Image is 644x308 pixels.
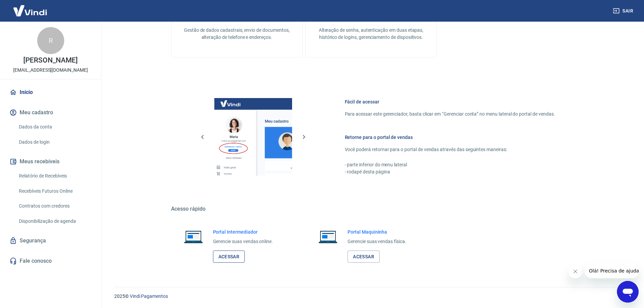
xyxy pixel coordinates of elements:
[348,238,406,245] p: Gerencie suas vendas física.
[345,98,555,105] h6: Fácil de acessar
[16,169,93,183] a: Relatório de Recebíveis
[345,134,555,141] h6: Retorne para o portal de vendas
[345,146,555,153] p: Você poderá retornar para o portal de vendas através das seguintes maneiras:
[316,27,426,41] p: Alteração de senha, autenticação em duas etapas, histórico de logins, gerenciamento de dispositivos.
[130,293,168,299] a: Vindi Pagamentos
[213,229,273,235] h6: Portal Intermediador
[4,5,57,10] span: Olá! Precisa de ajuda?
[314,229,342,245] img: Imagem de um notebook aberto
[16,214,93,228] a: Disponibilização de agenda
[8,254,93,268] a: Fale conosco
[345,111,555,118] p: Para acessar este gerenciador, basta clicar em “Gerenciar conta” no menu lateral do portal de ven...
[345,168,555,175] p: - rodapé desta página
[8,0,52,21] img: Vindi
[213,238,273,245] p: Gerencie suas vendas online.
[612,5,636,17] button: Sair
[8,105,93,120] button: Meu cadastro
[179,229,208,245] img: Imagem de um notebook aberto
[13,67,88,74] p: [EMAIL_ADDRESS][DOMAIN_NAME]
[37,27,64,54] div: R
[114,293,628,300] p: 2025 ©
[345,161,555,168] p: - parte inferior do menu lateral
[8,85,93,100] a: Início
[617,281,639,303] iframe: Botão para abrir a janela de mensagens
[8,154,93,169] button: Meus recebíveis
[16,184,93,198] a: Recebíveis Futuros Online
[214,98,292,176] img: Imagem da dashboard mostrando o botão de gerenciar conta na sidebar no lado esquerdo
[16,135,93,149] a: Dados de login
[569,265,582,278] iframe: Fechar mensagem
[585,263,639,278] iframe: Mensagem da empresa
[171,206,571,212] h5: Acesso rápido
[348,251,380,263] a: Acessar
[182,27,291,41] p: Gestão de dados cadastrais, envio de documentos, alteração de telefone e endereços.
[213,251,245,263] a: Acessar
[23,57,77,64] p: [PERSON_NAME]
[16,120,93,134] a: Dados da conta
[348,229,406,235] h6: Portal Maquininha
[8,233,93,248] a: Segurança
[16,199,93,213] a: Contratos com credores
